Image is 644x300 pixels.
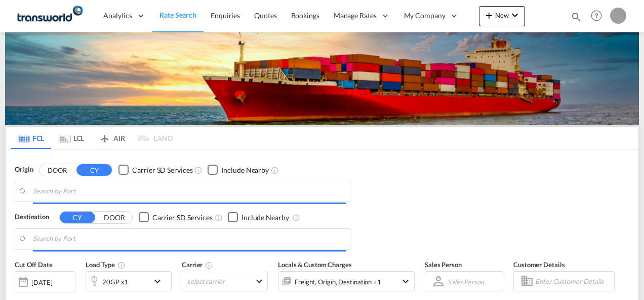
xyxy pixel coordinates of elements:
[254,11,276,20] span: Quotes
[76,164,112,176] button: CY
[295,275,381,289] div: Freight Origin Destination Factory Stuffing
[15,165,33,175] span: Origin
[588,7,605,24] span: Help
[86,261,126,269] span: Load Type
[271,166,279,174] md-icon: Unchecked: Ignores neighbouring ports when fetching rates.Checked : Includes neighbouring ports w...
[117,261,126,269] md-icon: icon-information-outline
[211,11,240,20] span: Enquiries
[159,11,196,19] span: Rate Search
[535,274,611,289] input: Enter Customer Details
[132,165,192,175] div: Carrier SD Services
[221,165,269,175] div: Include Nearby
[447,274,485,289] md-select: Sales Person
[483,11,521,19] span: New
[292,214,300,222] md-icon: Unchecked: Ignores neighbouring ports when fetching rates.Checked : Includes neighbouring ports w...
[571,11,582,26] div: icon-magnify
[399,275,412,287] md-icon: icon-chevron-down
[139,212,213,223] md-checkbox: Checkbox No Ink
[278,261,352,269] span: Locals & Custom Charges
[92,127,132,149] md-tab-item: AIR
[15,5,84,27] img: f753ae806dec11f0841701cdfdf085c0.png
[194,166,203,174] md-icon: Unchecked: Search for CY (Container Yard) services for all selected carriers.Checked : Search for...
[60,212,95,223] button: CY
[182,261,213,269] span: Carrier
[33,231,346,246] input: Search by Port
[31,278,52,287] div: [DATE]
[97,212,132,223] button: DOOR
[571,11,582,22] md-icon: icon-magnify
[278,271,415,291] div: Freight Origin Destination Factory Stuffingicon-chevron-down
[228,212,289,223] md-checkbox: Checkbox No Ink
[99,132,111,140] md-icon: icon-airplane
[291,11,319,20] span: Bookings
[205,261,213,269] md-icon: The selected Trucker/Carrierwill be displayed in the rate results If the rates are from another f...
[51,127,92,149] md-tab-item: LCL
[483,9,495,21] md-icon: icon-plus 400-fg
[509,9,521,21] md-icon: icon-chevron-down
[15,271,75,292] div: [DATE]
[15,212,49,222] span: Destination
[152,213,213,223] div: Carrier SD Services
[479,6,525,26] button: icon-plus 400-fgNewicon-chevron-down
[5,32,639,125] img: LCL+%26+FCL+BACKGROUND.png
[151,275,169,287] md-icon: icon-chevron-down
[86,271,172,291] div: 20GP x1icon-chevron-down
[404,11,446,21] span: My Company
[15,261,53,269] span: Cut Off Date
[102,275,128,289] div: 20GP x1
[33,184,346,199] input: Search by Port
[513,261,565,269] span: Customer Details
[215,214,223,222] md-icon: Unchecked: Search for CY (Container Yard) services for all selected carriers.Checked : Search for...
[241,213,289,223] div: Include Nearby
[11,127,51,149] md-tab-item: FCL
[425,261,462,269] span: Sales Person
[39,164,75,176] button: DOOR
[208,165,269,175] md-checkbox: Checkbox No Ink
[118,165,192,175] md-checkbox: Checkbox No Ink
[103,11,132,21] span: Analytics
[588,7,610,25] div: Help
[11,127,173,149] md-pagination-wrapper: Use the left and right arrow keys to navigate between tabs
[334,11,377,21] span: Manage Rates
